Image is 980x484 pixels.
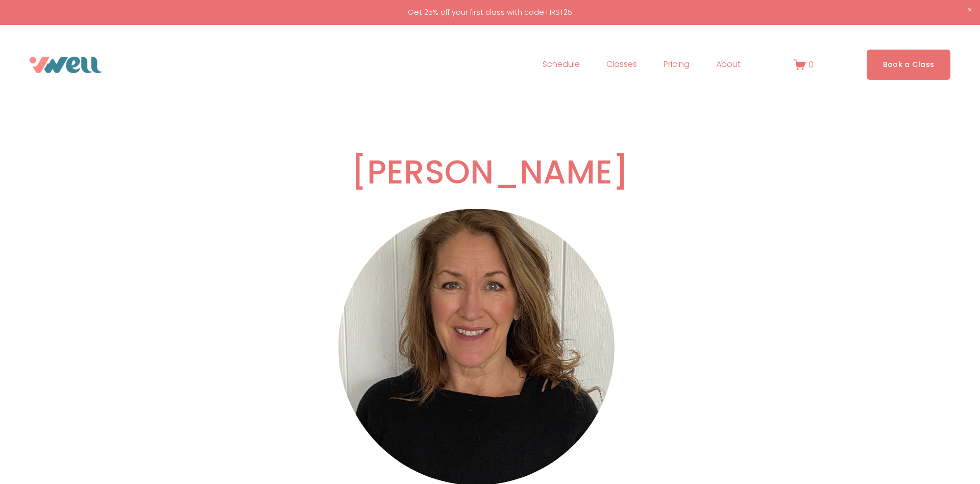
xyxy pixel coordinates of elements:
h1: [PERSON_NAME] [287,152,693,193]
a: Schedule [543,57,580,73]
a: Pricing [664,57,690,73]
span: Classes [606,57,637,72]
a: Book a Class [867,50,951,80]
a: folder dropdown [716,57,741,73]
a: 0 items in cart [793,58,814,71]
img: VWell [30,57,102,73]
span: 0 [808,59,814,71]
a: folder dropdown [606,57,637,73]
span: About [716,57,741,72]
